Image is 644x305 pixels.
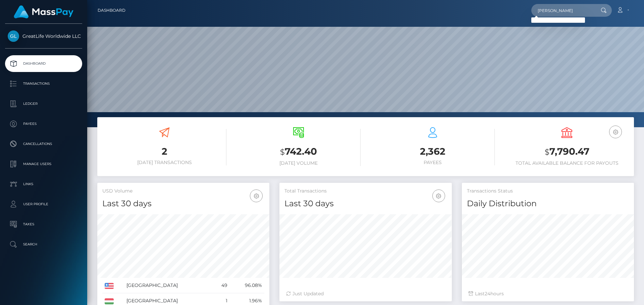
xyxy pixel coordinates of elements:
[105,298,114,304] img: HU.png
[8,199,79,209] p: User Profile
[230,278,264,293] td: 96.08%
[545,147,549,157] small: $
[286,290,445,297] div: Just Updated
[505,160,629,166] h6: Total Available Balance for Payouts
[371,145,495,158] h3: 2,362
[102,145,226,158] h3: 2
[467,188,629,195] h5: Transactions Status
[5,55,82,72] a: Dashboard
[5,136,82,152] a: Cancellations
[8,99,79,109] p: Ledger
[102,198,264,210] h4: Last 30 days
[5,216,82,233] a: Taxes
[5,116,82,132] a: Payees
[8,119,79,129] p: Payees
[8,30,19,42] img: GreatLife Worldwide LLC
[8,179,79,189] p: Links
[5,156,82,172] a: Manage Users
[5,236,82,253] a: Search
[371,160,495,165] h6: Payees
[5,75,82,92] a: Transactions
[8,59,79,69] p: Dashboard
[236,145,361,159] h3: 742.40
[5,196,82,213] a: User Profile
[213,278,230,293] td: 49
[102,160,226,165] h6: [DATE] Transactions
[5,176,82,193] a: Links
[505,145,629,159] h3: 7,790.47
[485,291,490,297] span: 24
[284,188,446,195] h5: Total Transactions
[284,198,446,210] h4: Last 30 days
[8,79,79,89] p: Transactions
[102,188,264,195] h5: USD Volume
[105,283,114,289] img: US.png
[8,139,79,149] p: Cancellations
[531,4,594,17] input: Search...
[8,159,79,169] p: Manage Users
[14,5,73,18] img: MassPay Logo
[469,290,627,297] div: Last hours
[280,147,285,157] small: $
[8,239,79,249] p: Search
[5,33,82,39] span: GreatLife Worldwide LLC
[124,278,213,293] td: [GEOGRAPHIC_DATA]
[8,219,79,229] p: Taxes
[467,198,629,210] h4: Daily Distribution
[98,3,125,17] a: Dashboard
[236,160,361,166] h6: [DATE] Volume
[5,95,82,112] a: Ledger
